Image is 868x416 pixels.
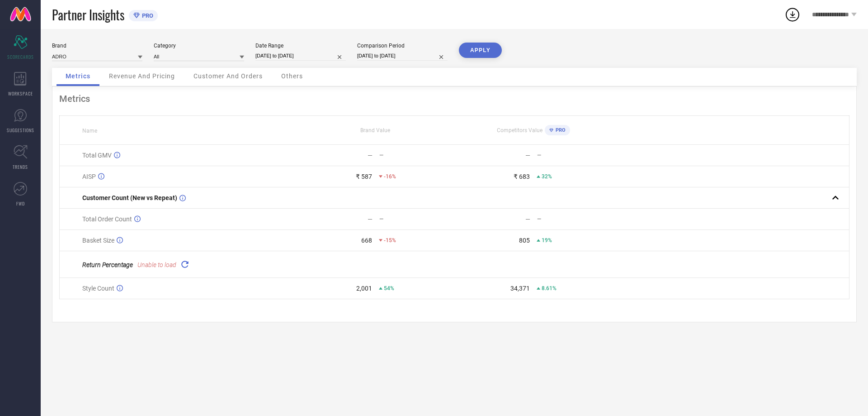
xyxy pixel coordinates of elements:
[519,237,530,244] div: 805
[281,72,303,80] span: Others
[8,90,33,97] span: WORKSPACE
[7,127,34,134] span: SUGGESTIONS
[542,285,557,292] span: 8.61%
[542,237,552,244] span: 19%
[542,173,552,180] span: 32%
[52,43,142,49] div: Brand
[379,216,454,222] div: —
[82,128,97,134] span: Name
[553,127,566,133] span: PRO
[356,173,372,180] div: ₹ 587
[497,127,542,134] span: Competitors Value
[82,194,177,201] span: Customer Count (New vs Repeat)
[109,72,175,80] span: Revenue And Pricing
[379,152,454,158] div: —
[82,173,96,180] span: AISP
[356,285,372,292] div: 2,001
[368,215,373,223] div: —
[154,43,244,49] div: Category
[193,72,263,80] span: Customer And Orders
[384,285,394,292] span: 54%
[255,51,346,61] input: Select date range
[525,215,530,223] div: —
[66,72,90,80] span: Metrics
[784,6,801,23] div: Open download list
[82,285,114,292] span: Style Count
[357,51,448,61] input: Select comparison period
[255,43,346,49] div: Date Range
[384,173,396,180] span: -16%
[510,285,530,292] div: 34,371
[361,237,372,244] div: 668
[13,163,28,170] span: TRENDS
[82,215,132,223] span: Total Order Count
[368,152,373,159] div: —
[459,43,502,58] button: APPLY
[7,53,34,60] span: SCORECARDS
[140,12,153,19] span: PRO
[525,152,530,159] div: —
[537,152,612,158] div: —
[82,261,133,268] span: Return Percentage
[357,43,448,49] div: Comparison Period
[179,258,191,271] div: Reload "Return Percentage "
[514,173,530,180] div: ₹ 683
[137,261,176,268] span: Unable to load
[82,152,112,159] span: Total GMV
[59,93,849,104] div: Metrics
[384,237,396,244] span: -15%
[82,237,114,244] span: Basket Size
[537,216,612,222] div: —
[360,127,390,134] span: Brand Value
[52,5,124,24] span: Partner Insights
[16,200,25,207] span: FWD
